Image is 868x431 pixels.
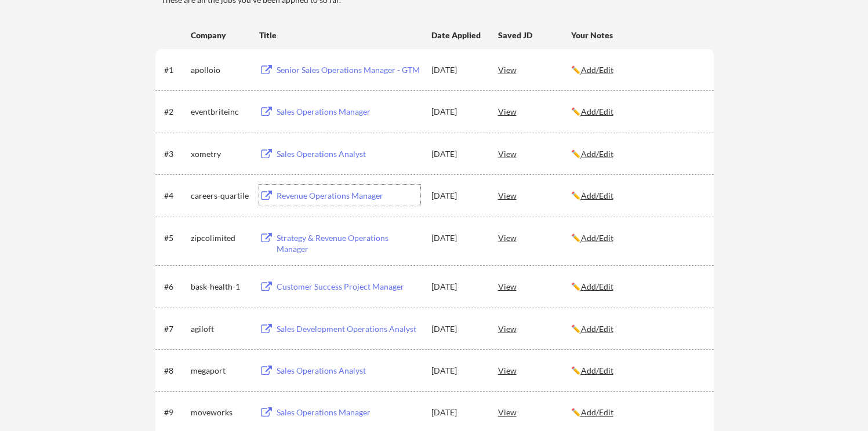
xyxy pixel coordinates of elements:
div: ✏️ [571,190,703,202]
div: [DATE] [431,190,482,202]
u: Add/Edit [581,65,613,75]
div: eventbriteinc [191,106,249,118]
div: View [498,185,571,206]
div: Your Notes [571,30,703,41]
div: Sales Operations Analyst [277,365,420,377]
div: [DATE] [431,407,482,418]
div: ✏️ [571,106,703,118]
div: zipcolimited [191,232,249,244]
div: View [498,227,571,248]
div: View [498,59,571,80]
div: [DATE] [431,106,482,118]
u: Add/Edit [581,233,613,243]
div: #1 [164,64,187,76]
div: #2 [164,106,187,118]
div: Sales Operations Manager [277,407,420,418]
div: #6 [164,281,187,293]
div: agiloft [191,323,249,335]
u: Add/Edit [581,366,613,375]
div: [DATE] [431,281,482,293]
div: ✏️ [571,232,703,244]
div: ✏️ [571,148,703,160]
div: Saved JD [498,24,571,45]
div: xometry [191,148,249,160]
div: Company [191,30,249,41]
div: [DATE] [431,64,482,76]
div: #8 [164,365,187,377]
div: #9 [164,407,187,418]
div: careers-quartile [191,190,249,202]
div: View [498,360,571,381]
div: ✏️ [571,64,703,76]
div: apolloio [191,64,249,76]
div: Revenue Operations Manager [277,190,420,202]
div: View [498,276,571,297]
div: Strategy & Revenue Operations Manager [277,232,420,255]
div: Senior Sales Operations Manager - GTM [277,64,420,76]
div: Title [259,30,420,41]
u: Add/Edit [581,324,613,334]
div: #7 [164,323,187,335]
div: View [498,101,571,122]
div: View [498,143,571,164]
div: ✏️ [571,407,703,418]
div: #5 [164,232,187,244]
div: ✏️ [571,365,703,377]
div: #4 [164,190,187,202]
u: Add/Edit [581,107,613,116]
div: Sales Development Operations Analyst [277,323,420,335]
div: megaport [191,365,249,377]
div: Customer Success Project Manager [277,281,420,293]
div: View [498,401,571,422]
div: Date Applied [431,30,482,41]
div: [DATE] [431,365,482,377]
u: Add/Edit [581,191,613,200]
div: ✏️ [571,281,703,293]
div: Sales Operations Manager [277,106,420,118]
u: Add/Edit [581,407,613,417]
u: Add/Edit [581,282,613,291]
div: [DATE] [431,232,482,244]
div: [DATE] [431,148,482,160]
div: Sales Operations Analyst [277,148,420,160]
u: Add/Edit [581,149,613,159]
div: ✏️ [571,323,703,335]
div: bask-health-1 [191,281,249,293]
div: [DATE] [431,323,482,335]
div: #3 [164,148,187,160]
div: View [498,318,571,339]
div: moveworks [191,407,249,418]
